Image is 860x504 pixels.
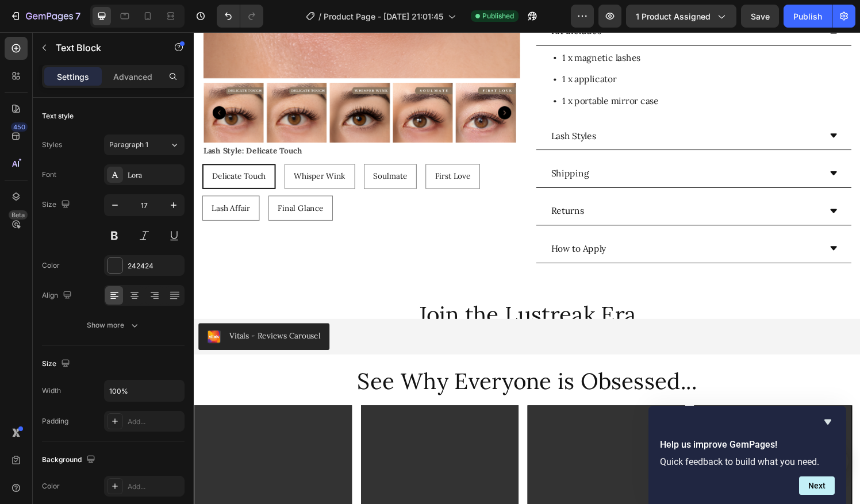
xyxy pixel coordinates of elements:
[660,456,835,467] p: Quick feedback to build what you need.
[104,134,185,155] button: Paragraph 1
[42,386,61,396] div: Width
[784,5,832,28] button: Publish
[42,416,68,426] div: Padding
[87,320,140,331] div: Show more
[482,11,514,21] span: Published
[370,138,409,155] p: Shipping
[87,177,134,187] span: Final Glance
[660,415,835,495] div: Help us improve GemPages!
[636,10,711,22] span: 1 product assigned
[186,144,221,155] span: Soulmate
[128,170,182,180] div: Lora
[42,288,74,303] div: Align
[370,99,416,116] p: Lash Styles
[109,140,148,150] span: Paragraph 1
[370,216,427,233] p: How to Apply
[741,5,779,28] button: Save
[103,144,157,155] span: Whisper Wink
[19,144,74,155] span: Delicate Touch
[9,115,113,132] legend: Lash Style: Delicate Touch
[11,122,28,132] div: 450
[9,210,28,220] div: Beta
[128,261,182,271] div: 242424
[799,476,835,495] button: Next question
[381,66,481,78] p: 1 x portable mirror case
[105,380,184,401] input: Auto
[249,144,286,155] span: First Love
[113,71,152,83] p: Advanced
[14,309,28,322] img: 26b75d61-258b-461b-8cc3-4bcb67141ce0.png
[57,71,89,83] p: Settings
[381,21,481,33] p: 1 x magnetic lashes
[370,177,404,194] p: Returns
[751,11,770,21] span: Save
[75,9,80,23] p: 7
[217,5,263,28] div: Undo/Redo
[194,32,860,504] iframe: Design area
[42,356,72,372] div: Size
[37,309,131,321] div: Vitals - Reviews Carousel
[626,5,736,28] button: 1 product assigned
[318,10,321,22] span: /
[42,197,72,213] div: Size
[42,481,60,491] div: Color
[42,315,185,336] button: Show more
[42,140,62,150] div: Styles
[5,302,140,329] button: Vitals - Reviews Carousel
[42,170,56,180] div: Font
[56,41,153,55] p: Text Block
[793,10,822,22] div: Publish
[324,10,443,22] span: Product Page - [DATE] 21:01:45
[660,438,835,452] h2: Help us improve GemPages!
[128,482,182,492] div: Add...
[42,260,60,271] div: Color
[128,417,182,427] div: Add...
[821,415,835,429] button: Hide survey
[381,43,481,55] p: 1 x applicator
[42,111,74,121] div: Text style
[314,77,328,91] button: Carousel Next Arrow
[18,177,58,187] span: Lash Affair
[5,5,86,28] button: 7
[42,452,98,468] div: Background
